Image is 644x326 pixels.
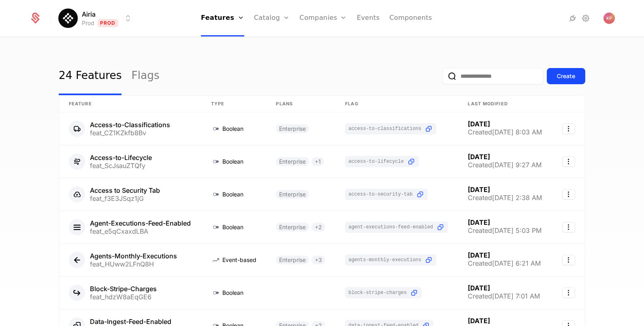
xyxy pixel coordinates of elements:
[458,96,552,113] th: Last Modified
[581,13,591,23] a: Settings
[131,57,159,95] a: Flags
[82,9,96,19] span: Airia
[266,96,335,113] th: Plans
[562,124,575,134] button: Select action
[98,19,118,27] span: Prod
[59,57,122,95] a: 24 Features
[59,96,201,113] th: Feature
[562,189,575,200] button: Select action
[201,96,267,113] th: Type
[557,72,575,80] div: Create
[562,156,575,167] button: Select action
[562,222,575,232] button: Select action
[568,13,578,23] a: Integrations
[82,19,94,27] div: Prod
[603,13,615,24] button: Open user button
[61,9,133,27] button: Select environment
[547,68,585,84] button: Create
[562,255,575,265] button: Select action
[603,13,615,24] img: Katrina Peek
[335,96,458,113] th: Flag
[58,9,78,28] img: Airia
[562,288,575,298] button: Select action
